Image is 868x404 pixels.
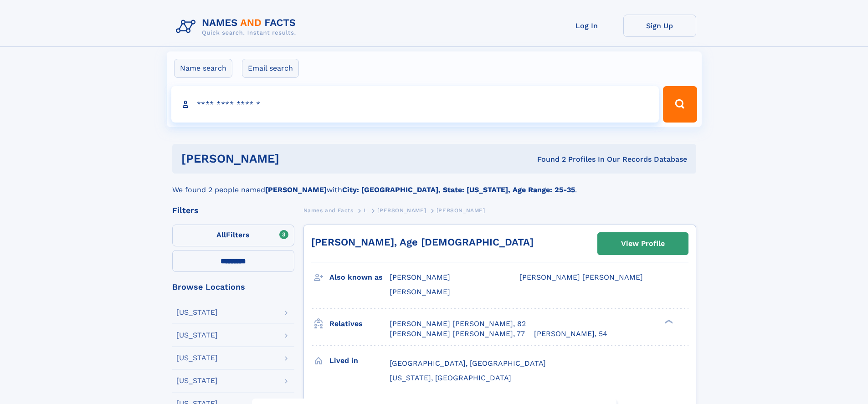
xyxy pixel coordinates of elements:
[265,185,327,194] b: [PERSON_NAME]
[390,373,511,382] span: [US_STATE], [GEOGRAPHIC_DATA]
[390,273,450,281] span: [PERSON_NAME]
[329,316,390,332] h3: Relatives
[519,273,643,281] span: [PERSON_NAME] [PERSON_NAME]
[329,270,390,285] h3: Also known as
[437,207,485,214] span: [PERSON_NAME]
[550,15,623,37] a: Log In
[303,205,354,216] a: Names and Facts
[311,236,534,248] a: [PERSON_NAME], Age [DEMOGRAPHIC_DATA]
[172,174,696,195] div: We found 2 people named with .
[390,287,450,296] span: [PERSON_NAME]
[663,86,697,123] button: Search Button
[377,207,426,214] span: [PERSON_NAME]
[176,332,218,339] div: [US_STATE]
[621,233,665,254] div: View Profile
[172,15,303,39] img: Logo Names and Facts
[176,309,218,316] div: [US_STATE]
[171,86,659,123] input: search input
[623,15,696,37] a: Sign Up
[364,205,367,216] a: L
[534,329,607,339] a: [PERSON_NAME], 54
[329,353,390,368] h3: Lived in
[172,283,294,291] div: Browse Locations
[663,318,673,324] div: ❯
[598,233,688,255] a: View Profile
[172,225,294,246] label: Filters
[216,230,226,239] span: All
[242,59,299,78] label: Email search
[390,329,525,339] a: [PERSON_NAME] [PERSON_NAME], 77
[176,354,218,362] div: [US_STATE]
[181,153,408,164] h1: [PERSON_NAME]
[342,185,575,194] b: City: [GEOGRAPHIC_DATA], State: [US_STATE], Age Range: 25-35
[364,207,367,214] span: L
[390,319,526,329] a: [PERSON_NAME] [PERSON_NAME], 82
[390,359,546,368] span: [GEOGRAPHIC_DATA], [GEOGRAPHIC_DATA]
[172,206,294,215] div: Filters
[408,154,687,164] div: Found 2 Profiles In Our Records Database
[176,377,218,384] div: [US_STATE]
[377,205,426,216] a: [PERSON_NAME]
[174,59,232,78] label: Name search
